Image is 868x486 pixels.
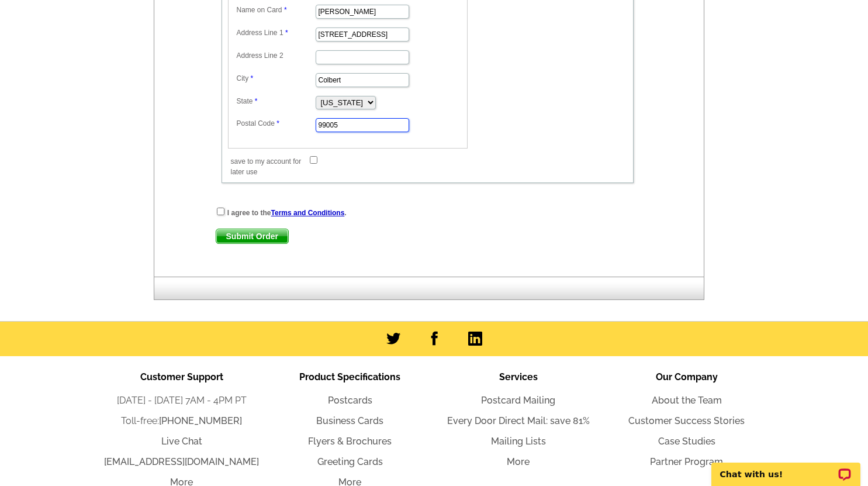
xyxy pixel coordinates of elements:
[237,50,314,61] label: Address Line 2
[316,415,383,426] a: Business Cards
[308,436,392,447] a: Flyers & Brochures
[237,27,314,38] label: Address Line 1
[481,395,555,406] a: Postcard Mailing
[652,395,722,406] a: About the Team
[317,456,383,467] a: Greeting Cards
[237,118,314,129] label: Postal Code
[159,415,242,426] a: [PHONE_NUMBER]
[658,436,715,447] a: Case Studies
[161,436,202,447] a: Live Chat
[140,371,223,382] span: Customer Support
[237,96,314,106] label: State
[704,449,868,486] iframe: LiveChat chat widget
[328,395,372,406] a: Postcards
[227,209,347,217] strong: I agree to the .
[237,73,314,84] label: City
[271,209,345,217] a: Terms and Conditions
[507,456,530,467] a: More
[491,436,546,447] a: Mailing Lists
[231,156,309,177] label: save to my account for later use
[628,415,745,426] a: Customer Success Stories
[650,456,723,467] a: Partner Program
[98,414,266,428] li: Toll-free:
[299,371,400,382] span: Product Specifications
[447,415,590,426] a: Every Door Direct Mail: save 81%
[98,394,266,408] li: [DATE] - [DATE] 7AM - 4PM PT
[656,371,718,382] span: Our Company
[237,5,314,15] label: Name on Card
[499,371,538,382] span: Services
[216,229,288,243] span: Submit Order
[104,456,259,467] a: [EMAIL_ADDRESS][DOMAIN_NAME]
